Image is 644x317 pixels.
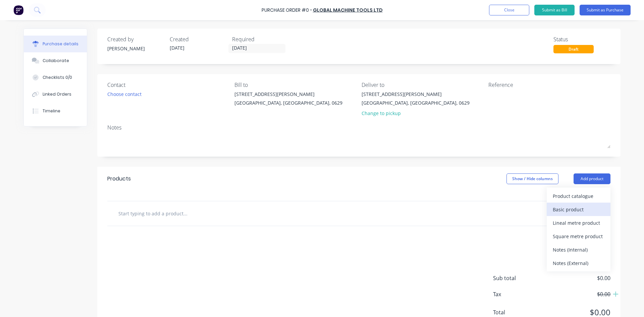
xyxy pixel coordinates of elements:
button: Close [489,5,529,15]
div: [GEOGRAPHIC_DATA], [GEOGRAPHIC_DATA], 0629 [362,99,470,106]
button: Checklists 0/0 [24,69,87,86]
button: Linked Orders [24,86,87,103]
div: Bill to [234,81,357,89]
button: Submit as Bill [534,5,575,15]
div: Contact [107,81,229,89]
span: $0.00 [543,290,610,298]
button: Submit as Purchase [580,5,631,15]
div: Reference [488,81,610,89]
div: Purchase details [43,41,78,47]
div: Checklists 0/0 [43,74,72,81]
div: Required [232,35,289,43]
div: Status [553,35,610,43]
span: Tax [493,290,543,298]
span: Sub total [493,274,543,282]
div: Choose contact [107,91,142,98]
div: Notes (External) [553,258,604,268]
input: Start typing to add a product... [118,207,252,220]
div: Deliver to [362,81,484,89]
div: [STREET_ADDRESS][PERSON_NAME] [234,91,342,98]
button: Show / Hide columns [506,173,558,184]
button: Add product [574,173,610,184]
div: Purchase Order #0 - [262,7,312,14]
button: Collaborate [24,52,87,69]
div: Timeline [43,108,60,114]
a: Global Machine Tools Ltd [313,7,383,13]
span: Total [493,308,543,316]
div: Basic product [553,205,604,214]
div: Linked Orders [43,91,71,97]
div: Product catalogue [553,191,604,201]
div: Created by [107,35,164,43]
div: Collaborate [43,58,69,64]
div: Change to pickup [362,110,470,117]
img: Factory [13,5,23,15]
div: Lineal metre product [553,218,604,228]
div: Notes (Internal) [553,245,604,255]
div: Notes [107,123,610,131]
span: $0.00 [543,274,610,282]
button: Timeline [24,103,87,119]
div: [GEOGRAPHIC_DATA], [GEOGRAPHIC_DATA], 0629 [234,99,342,106]
div: Square metre product [553,231,604,241]
button: Purchase details [24,36,87,52]
div: [PERSON_NAME] [107,45,164,52]
div: Draft [553,45,594,53]
div: Created [170,35,227,43]
div: [STREET_ADDRESS][PERSON_NAME] [362,91,470,98]
div: Products [107,175,131,183]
